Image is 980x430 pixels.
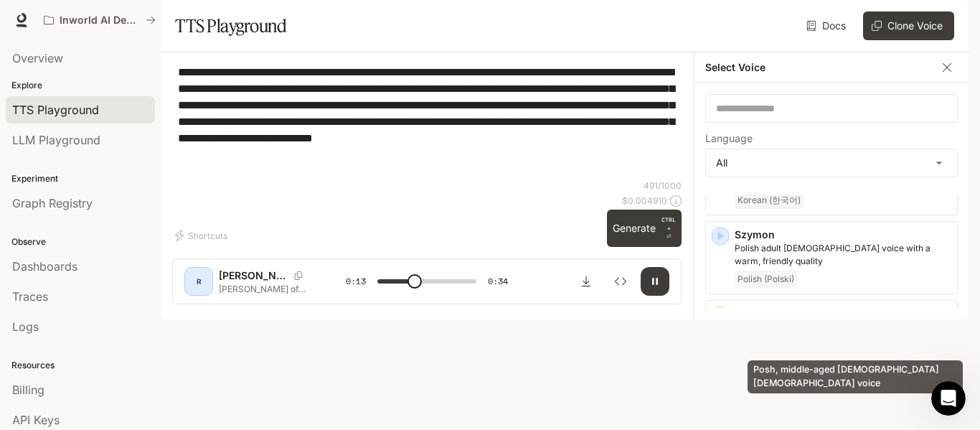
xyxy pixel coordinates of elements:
p: [PERSON_NAME] [735,307,951,321]
p: [PERSON_NAME] of Romania was a granddaughter of [PERSON_NAME], and perhaps one of the most polari... [219,283,311,295]
button: Inspect [606,267,635,296]
p: Polish adult male voice with a warm, friendly quality [735,242,951,268]
button: GenerateCTRL +⏎ [607,210,682,247]
span: Polish (Polski) [735,271,797,288]
div: Posh, middle-aged [DEMOGRAPHIC_DATA] [DEMOGRAPHIC_DATA] voice [748,360,963,393]
div: R [187,270,210,293]
p: [PERSON_NAME] [219,268,288,283]
div: All [706,149,957,177]
button: Clone Voice [863,11,954,40]
p: ⏎ [661,215,676,241]
iframe: Intercom live chat [931,381,966,416]
p: CTRL + [661,215,676,233]
span: 0:34 [488,274,508,289]
p: Szymon [735,228,951,242]
p: Inworld AI Demos [60,14,140,27]
p: 491 / 1000 [644,179,682,192]
span: Korean (한국어) [735,192,804,209]
h1: TTS Playground [175,11,286,40]
p: Language [705,134,753,144]
span: 0:13 [346,274,366,289]
button: Copy Voice ID [288,271,308,280]
button: Download audio [572,267,600,296]
a: Docs [804,11,852,40]
button: Shortcuts [172,224,233,247]
button: All workspaces [37,6,162,34]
